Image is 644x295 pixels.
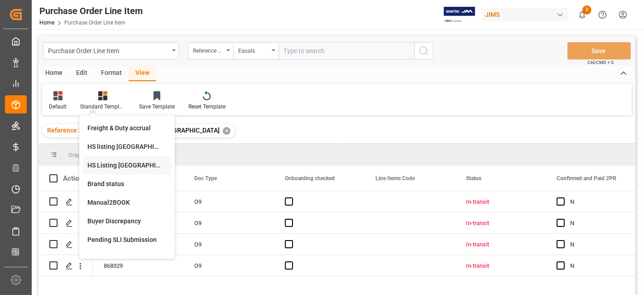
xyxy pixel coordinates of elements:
div: Press SPACE to select this row. [38,255,93,276]
div: Home [38,66,69,81]
button: show 2 new notifications [572,5,592,25]
div: Default [49,103,67,111]
div: Purchase Order Line Item [48,44,169,56]
div: Standard Templates [80,103,125,111]
div: O9 [183,212,274,233]
span: Onboarding checked [285,175,335,182]
div: In-transit [466,192,535,212]
span: Drag here to set row groups [68,152,139,158]
div: Purchase Order Line Item [39,4,143,18]
div: In-transit [466,213,535,234]
div: N [570,213,625,234]
span: 2 [582,5,591,15]
div: In-transit [466,256,535,276]
div: HS listing [GEOGRAPHIC_DATA] [87,142,167,152]
div: Freight & Duty accrual [87,123,167,133]
span: Status [466,175,481,182]
div: Format [94,66,129,81]
div: In-transit [466,234,535,255]
div: N [570,234,625,255]
div: Brand status [87,179,167,189]
button: open menu [43,42,179,59]
div: JIMS [481,8,568,21]
div: Action [63,174,82,182]
button: JIMS [481,6,572,23]
div: ✕ [223,127,231,135]
button: open menu [233,42,279,59]
div: Save Template [139,103,175,111]
div: N [570,256,625,276]
div: Reference 2 Vendor [193,44,224,55]
span: Ctrl/CMD + S [587,59,614,66]
div: O9 [183,191,274,212]
button: search button [414,42,433,59]
input: Type to search [279,42,414,59]
a: Home [39,20,54,26]
span: Confirmed and Paid 2PR [557,175,616,182]
img: Exertis%20JAM%20-%20Email%20Logo.jpg_1722504956.jpg [444,7,475,23]
div: Supplier Ready to Ship [87,254,167,263]
div: Press SPACE to select this row. [38,212,93,234]
button: Help Center [592,5,613,25]
div: Pending SLI Submission [87,235,167,245]
div: HS Listing [GEOGRAPHIC_DATA] [87,161,167,170]
span: Reference 2 Vendor [47,127,104,134]
div: 868329 [93,255,183,276]
div: Press SPACE to select this row. [38,191,93,212]
div: N [570,192,625,212]
div: Edit [69,66,94,81]
span: Doc Type [194,175,217,182]
button: Save [567,42,631,59]
span: Line Items Code [375,175,415,182]
div: Equals [238,44,269,55]
button: open menu [188,42,233,59]
div: O9 [183,234,274,255]
div: Buyer Discrepancy [87,216,167,226]
div: View [129,66,156,81]
div: Manual2BOOK [87,198,167,207]
div: Press SPACE to select this row. [38,234,93,255]
div: O9 [183,255,274,276]
div: Reset Template [188,103,226,111]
